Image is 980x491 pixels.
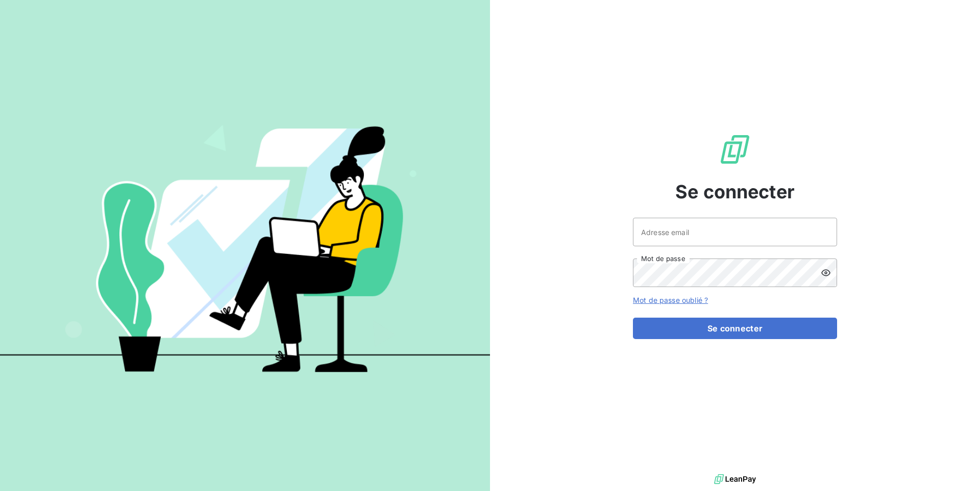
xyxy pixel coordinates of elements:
[714,472,756,487] img: logo
[633,318,837,339] button: Se connecter
[675,178,795,205] span: Se connecter
[633,296,708,304] a: Mot de passe oublié ?
[719,133,751,166] img: Logo LeanPay
[633,218,837,246] input: placeholder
